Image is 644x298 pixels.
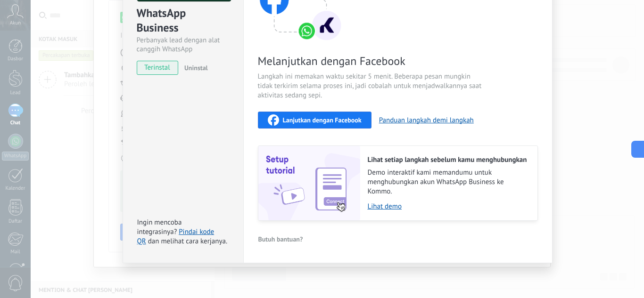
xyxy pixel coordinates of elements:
a: Pindai kode QR [137,227,215,246]
span: terinstal [137,61,178,75]
span: Lanjutkan dengan Facebook [283,117,362,123]
button: Lanjutkan dengan Facebook [258,112,372,129]
button: Butuh bantuan? [258,232,304,246]
div: Perbanyak lead dengan alat canggih WhatsApp [137,36,230,54]
a: Lihat demo [368,202,528,211]
span: Ingin mencoba integrasinya? [137,218,182,236]
span: Langkah ini memakan waktu sekitar 5 menit. Beberapa pesan mungkin tidak terkirim selama proses in... [258,72,482,100]
div: WhatsApp Business [137,6,230,36]
h2: Lihat setiap langkah sebelum kamu menghubungkan [368,155,528,164]
span: Demo interaktif kami memandumu untuk menghubungkan akun WhatsApp Business ke Kommo. [368,168,528,196]
span: Butuh bantuan? [258,236,303,242]
button: Panduan langkah demi langkah [379,116,474,125]
span: dan melihat cara kerjanya. [148,237,227,246]
button: Uninstal [181,61,208,75]
span: Uninstal [184,64,208,72]
span: Melanjutkan dengan Facebook [258,54,482,68]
